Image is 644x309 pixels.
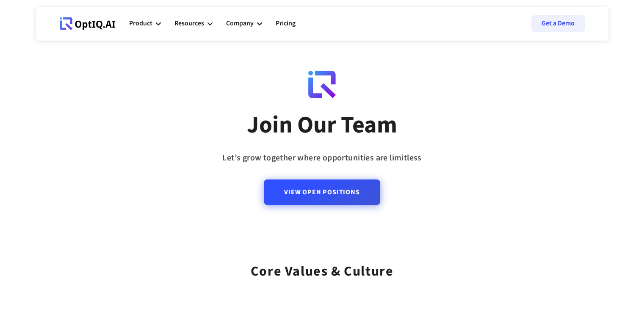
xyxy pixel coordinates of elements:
[226,18,254,29] div: Company
[276,11,296,36] a: Pricing
[226,11,262,36] div: Company
[174,18,204,29] div: Resources
[60,11,116,36] a: Webflow Homepage
[251,252,394,282] div: Core values & Culture
[531,15,585,32] a: Get a Demo
[129,18,152,29] div: Product
[247,110,397,140] div: Join Our Team
[129,11,161,36] div: Product
[222,150,421,166] div: Let’s grow together where opportunities are limitless
[174,11,213,36] div: Resources
[264,179,380,205] a: View Open Positions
